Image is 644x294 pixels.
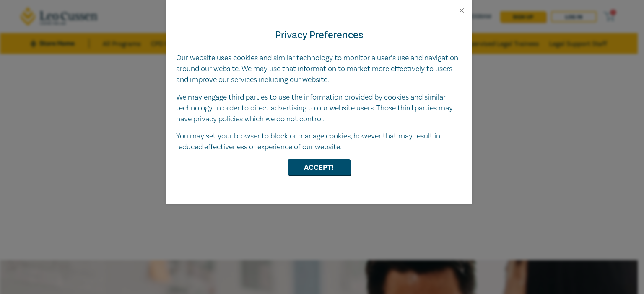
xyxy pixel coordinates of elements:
[176,92,462,125] p: We may engage third parties to use the information provided by cookies and similar technology, in...
[288,159,351,175] button: Accept!
[176,53,462,85] p: Our website uses cookies and similar technology to monitor a user’s use and navigation around our...
[176,131,462,153] p: You may set your browser to block or manage cookies, however that may result in reduced effective...
[176,28,462,43] h4: Privacy Preferences
[458,7,465,14] button: Close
